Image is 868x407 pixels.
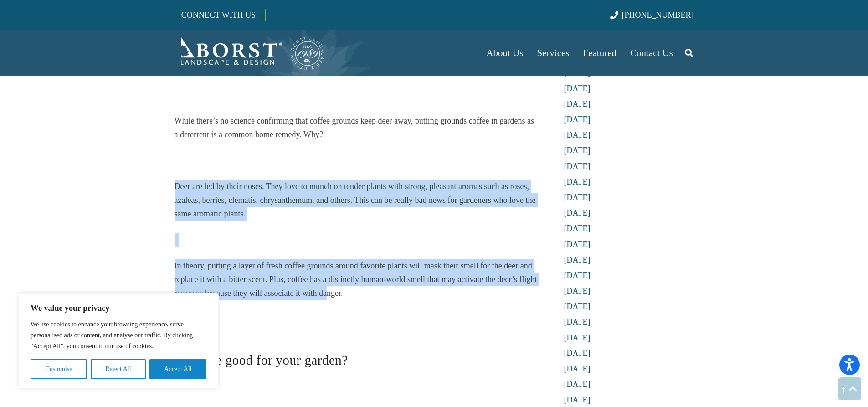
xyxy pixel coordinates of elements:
a: [DATE] [564,364,591,373]
a: [DATE] [564,317,591,326]
a: [DATE] [564,286,591,295]
a: Services [530,30,576,76]
span: Deer are led by their noses. They love to munch on tender plants with strong, pleasant aromas suc... [175,182,536,218]
button: Accept All [149,359,206,379]
a: Search [680,41,698,64]
a: Featured [576,30,623,76]
a: [DATE] [564,130,591,139]
a: [DATE] [564,162,591,171]
button: Reject All [91,359,146,379]
a: [DATE] [564,302,591,311]
a: [DATE] [564,271,591,280]
span: [PHONE_NUMBER] [622,10,694,20]
a: [DATE] [564,380,591,389]
a: [DATE] [564,240,591,249]
p: We value your privacy [31,303,206,314]
span: Contact Us [630,47,673,58]
a: [DATE] [564,146,591,155]
span: About Us [486,47,523,58]
a: Contact Us [623,30,680,76]
a: Back to top [838,377,861,400]
button: Customise [31,359,87,379]
a: [DATE] [564,208,591,217]
p: We use cookies to enhance your browsing experience, serve personalised ads or content, and analys... [31,319,206,352]
a: CONNECT WITH US! [175,4,265,26]
span: While there’s no science confirming that coffee grounds keep deer away, putting grounds coffee in... [175,116,534,139]
a: [DATE] [564,333,591,342]
span: In theory, putting a layer of fresh coffee grounds around favorite plants will mask their smell f... [175,261,537,298]
a: About Us [479,30,530,76]
a: [DATE] [564,84,591,93]
a: [PHONE_NUMBER] [610,10,693,20]
div: We value your privacy [18,293,219,389]
a: [DATE] [564,99,591,108]
a: [DATE] [564,115,591,124]
a: [DATE] [564,177,591,186]
a: Borst-Logo [175,35,326,71]
a: [DATE] [564,224,591,233]
span: Featured [583,47,616,58]
span: Is coffee good for your garden? [175,353,348,367]
a: [DATE] [564,349,591,358]
a: [DATE] [564,395,591,404]
a: [DATE] [564,193,591,202]
a: [DATE] [564,255,591,264]
span: Services [537,47,569,58]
